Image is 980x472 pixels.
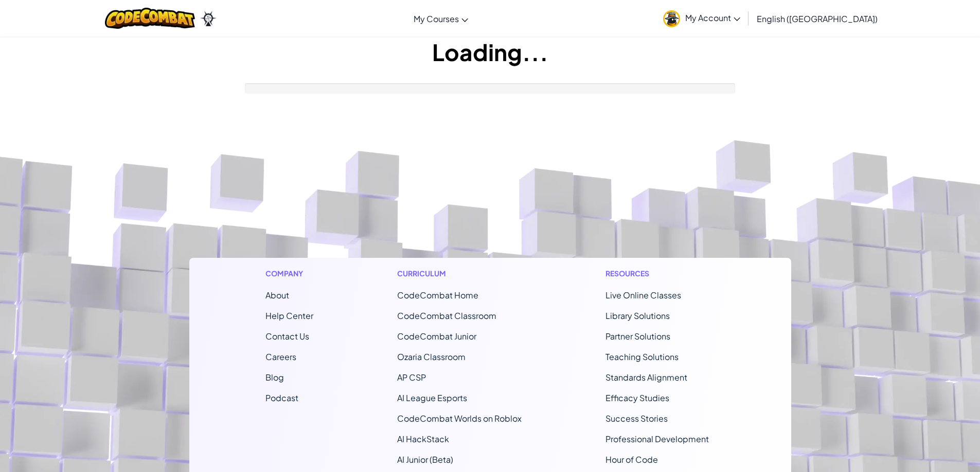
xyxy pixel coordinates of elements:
a: Partner Solutions [605,331,670,342]
a: Live Online Classes [605,290,681,300]
span: Contact Us [265,331,309,342]
a: Efficacy Studies [605,392,669,403]
h1: Curriculum [397,268,522,279]
a: Ozaria Classroom [397,351,466,362]
span: My Account [685,12,740,23]
h1: Company [265,268,313,279]
a: AI League Esports [397,392,467,403]
span: My Courses [414,13,459,24]
a: About [265,290,289,300]
a: CodeCombat Worlds on Roblox [397,413,522,424]
a: CodeCombat Classroom [397,310,496,321]
a: Podcast [265,392,298,403]
span: CodeCombat Home [397,290,478,300]
a: Professional Development [605,433,709,444]
img: CodeCombat logo [105,8,195,29]
a: AI HackStack [397,433,449,444]
a: Success Stories [605,413,668,424]
h1: Resources [605,268,715,279]
img: Ozaria [200,11,217,26]
a: AI Junior (Beta) [397,454,453,465]
a: Hour of Code [605,454,658,465]
a: CodeCombat Junior [397,331,476,342]
span: English ([GEOGRAPHIC_DATA]) [757,13,878,24]
a: Teaching Solutions [605,351,679,362]
a: Blog [265,372,284,383]
a: My Account [658,2,745,34]
a: English ([GEOGRAPHIC_DATA]) [752,5,883,32]
a: Help Center [265,310,313,321]
a: My Courses [408,5,473,32]
a: Library Solutions [605,310,670,321]
img: avatar [663,10,680,27]
a: Standards Alignment [605,372,687,383]
a: Careers [265,351,296,362]
a: AP CSP [397,372,426,383]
